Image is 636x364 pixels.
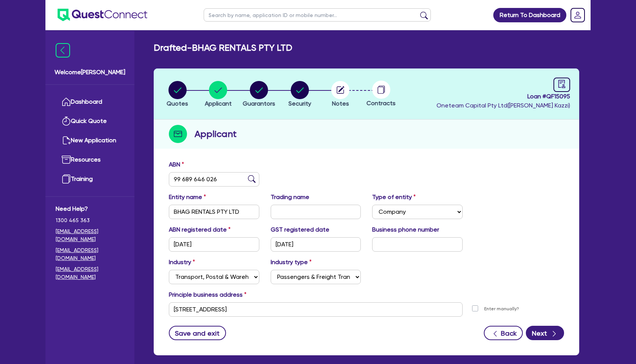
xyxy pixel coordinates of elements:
img: icon-menu-close [56,43,70,58]
img: abn-lookup icon [248,175,256,183]
button: Next [526,326,564,340]
label: Principle business address [169,290,246,299]
span: Guarantors [243,100,275,107]
img: new-application [62,136,71,145]
label: Entity name [169,193,206,202]
label: Industry type [271,258,312,267]
span: Welcome [PERSON_NAME] [55,68,125,77]
label: Business phone number [372,225,439,234]
span: audit [558,80,566,88]
span: Quotes [167,100,188,107]
a: Dashboard [56,92,124,112]
button: Save and exit [169,326,226,340]
a: New Application [56,131,124,150]
label: GST registered date [271,225,329,234]
a: [EMAIL_ADDRESS][DOMAIN_NAME] [56,227,124,243]
span: Security [288,100,311,107]
button: Notes [331,81,350,109]
button: Back [484,326,523,340]
span: Loan # QF15095 [436,92,570,101]
span: Notes [332,100,349,107]
button: Guarantors [242,81,276,109]
a: [EMAIL_ADDRESS][DOMAIN_NAME] [56,246,124,262]
span: Need Help? [56,204,124,213]
span: 1300 465 363 [56,216,124,224]
span: Applicant [205,100,232,107]
img: quest-connect-logo-blue [58,9,147,21]
label: ABN registered date [169,225,231,234]
a: Quick Quote [56,112,124,131]
a: Resources [56,150,124,170]
h2: Applicant [195,127,237,141]
button: Quotes [166,81,189,109]
a: Dropdown toggle [568,5,588,25]
input: Search by name, application ID or mobile number... [204,8,431,22]
span: Oneteam Capital Pty Ltd ( [PERSON_NAME] Kazzi ) [436,102,570,109]
label: Trading name [271,193,309,202]
img: training [62,174,71,184]
img: step-icon [169,125,187,143]
label: Industry [169,258,195,267]
label: Enter manually? [484,305,519,313]
a: [EMAIL_ADDRESS][DOMAIN_NAME] [56,265,124,281]
input: DD / MM / YYYY [169,237,259,252]
button: Applicant [204,81,232,109]
img: quick-quote [62,117,71,126]
button: Security [288,81,312,109]
a: Return To Dashboard [493,8,566,22]
img: resources [62,155,71,164]
h2: Drafted - BHAG RENTALS PTY LTD [154,42,292,53]
span: Contracts [366,100,396,107]
label: ABN [169,160,184,169]
label: Type of entity [372,193,416,202]
a: Training [56,170,124,189]
a: audit [553,78,570,92]
input: DD / MM / YYYY [271,237,361,252]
